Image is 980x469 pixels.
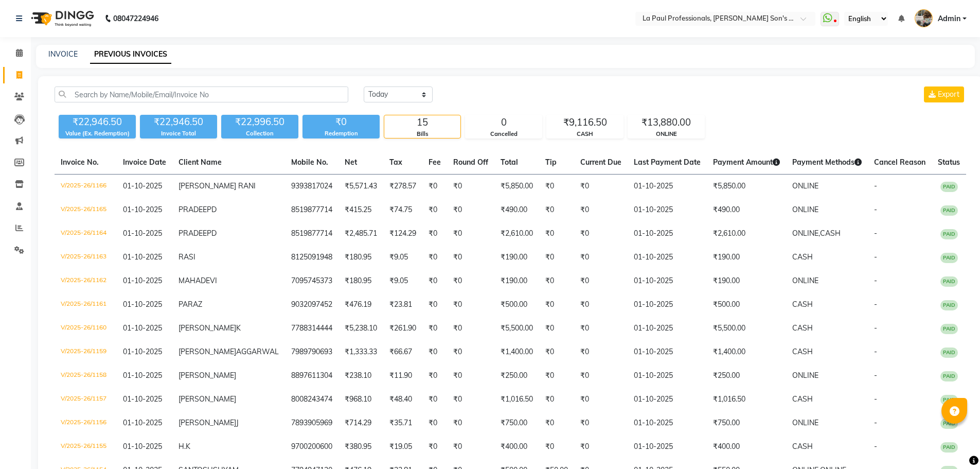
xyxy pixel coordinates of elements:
span: 01-10-2025 [123,252,162,262]
span: Round Off [453,158,488,167]
span: 01-10-2025 [123,394,162,404]
td: ₹66.67 [383,340,422,364]
span: [PERSON_NAME] [179,371,236,380]
span: PAID [940,182,958,192]
span: ONLINE [792,276,818,285]
td: ₹0 [539,198,574,222]
td: ₹0 [422,222,447,246]
span: 01-10-2025 [123,323,162,333]
span: Tip [545,158,557,167]
span: RASI [179,252,195,262]
span: - [874,394,877,404]
td: ₹415.25 [338,198,383,222]
td: ₹0 [447,222,494,246]
td: ₹0 [539,364,574,388]
td: ₹0 [539,435,574,459]
td: ₹190.00 [707,269,786,293]
span: MAHADEVI [179,276,217,285]
div: Collection [221,129,298,138]
span: 01-10-2025 [123,276,162,285]
td: ₹400.00 [494,435,539,459]
td: 8519877714 [285,198,338,222]
span: [PERSON_NAME] RANI [179,181,256,190]
td: ₹180.95 [338,246,383,269]
td: ₹0 [447,435,494,459]
span: PAID [940,324,958,334]
td: ₹0 [447,411,494,435]
td: ₹0 [539,269,574,293]
span: CASH [792,394,813,404]
span: PAID [940,395,958,405]
td: ₹278.57 [383,175,422,199]
td: 01-10-2025 [628,198,707,222]
span: 01-10-2025 [123,300,162,309]
td: ₹250.00 [707,364,786,388]
td: ₹5,238.10 [338,317,383,340]
td: ₹0 [422,175,447,199]
span: PAID [940,371,958,381]
div: Redemption [302,129,380,138]
td: ₹714.29 [338,411,383,435]
td: V/2025-26/1162 [55,269,117,293]
img: logo [26,4,97,33]
input: Search by Name/Mobile/Email/Invoice No [55,86,348,102]
td: ₹0 [574,340,628,364]
td: ₹5,850.00 [707,175,786,199]
td: ₹5,571.43 [338,175,383,199]
span: ONLINE, [792,229,820,238]
span: [PERSON_NAME] [179,347,236,356]
span: ONLINE [792,181,818,190]
td: 8897611304 [285,364,338,388]
td: ₹261.90 [383,317,422,340]
td: V/2025-26/1165 [55,198,117,222]
div: 0 [466,115,542,130]
td: ₹0 [422,411,447,435]
div: ₹22,946.50 [140,115,217,129]
td: ₹0 [574,411,628,435]
span: 01-10-2025 [123,371,162,380]
span: - [874,323,877,333]
span: CASH [792,347,813,356]
div: ₹22,996.50 [221,115,298,129]
td: V/2025-26/1163 [55,246,117,269]
span: Tax [389,158,402,167]
span: PAID [940,348,958,358]
td: 01-10-2025 [628,317,707,340]
button: Export [924,86,964,102]
td: ₹1,333.33 [338,340,383,364]
span: Current Due [580,158,621,167]
td: ₹0 [539,222,574,246]
span: CASH [792,442,813,451]
td: V/2025-26/1164 [55,222,117,246]
td: ₹0 [422,246,447,269]
td: 01-10-2025 [628,340,707,364]
span: - [874,276,877,285]
td: ₹0 [539,293,574,317]
td: 9393817024 [285,175,338,199]
div: ONLINE [628,130,704,138]
td: ₹190.00 [494,269,539,293]
div: 15 [384,115,460,130]
div: ₹22,946.50 [59,115,136,129]
span: PAID [940,276,958,287]
td: ₹190.00 [707,246,786,269]
span: Net [345,158,357,167]
span: 01-10-2025 [123,442,162,451]
td: V/2025-26/1161 [55,293,117,317]
td: ₹500.00 [707,293,786,317]
span: - [874,181,877,190]
span: Last Payment Date [634,158,701,167]
td: ₹48.40 [383,388,422,411]
span: PAID [940,300,958,310]
span: 01-10-2025 [123,181,162,190]
span: - [874,229,877,238]
td: ₹500.00 [494,293,539,317]
span: D [211,229,217,238]
td: ₹1,400.00 [707,340,786,364]
span: Payment Amount [713,158,780,167]
td: ₹11.90 [383,364,422,388]
td: ₹9.05 [383,269,422,293]
td: ₹380.95 [338,435,383,459]
td: 8519877714 [285,222,338,246]
span: - [874,300,877,309]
